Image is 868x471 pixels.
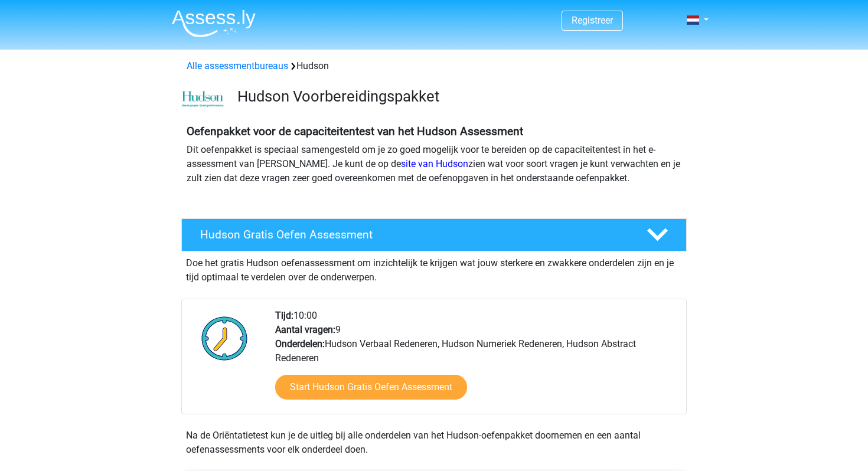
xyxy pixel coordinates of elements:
[275,324,335,335] b: Aantal vragen:
[177,218,691,251] a: Hudson Gratis Oefen Assessment
[275,310,293,321] b: Tijd:
[172,9,256,37] img: Assessly
[200,228,628,241] h4: Hudson Gratis Oefen Assessment
[195,309,254,368] img: Klok
[275,375,467,400] a: Start Hudson Gratis Oefen Assessment
[187,125,523,138] b: Oefenpakket voor de capaciteitentest van het Hudson Assessment
[275,338,325,349] b: Onderdelen:
[181,429,687,457] div: Na de Oriëntatietest kun je de uitleg bij alle onderdelen van het Hudson-oefenpakket doornemen en...
[182,91,224,107] img: cefd0e47479f4eb8e8c001c0d358d5812e054fa8.png
[181,251,687,284] div: Doe het gratis Hudson oefenassessment om inzichtelijk te krijgen wat jouw sterkere en zwakkere on...
[401,158,468,169] a: site van Hudson
[237,87,677,106] h3: Hudson Voorbereidingspakket
[187,143,681,185] p: Dit oefenpakket is speciaal samengesteld om je zo goed mogelijk voor te bereiden op de capaciteit...
[182,59,686,73] div: Hudson
[187,60,288,71] a: Alle assessmentbureaus
[572,15,613,26] a: Registreer
[266,309,686,414] div: 10:00 9 Hudson Verbaal Redeneren, Hudson Numeriek Redeneren, Hudson Abstract Redeneren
